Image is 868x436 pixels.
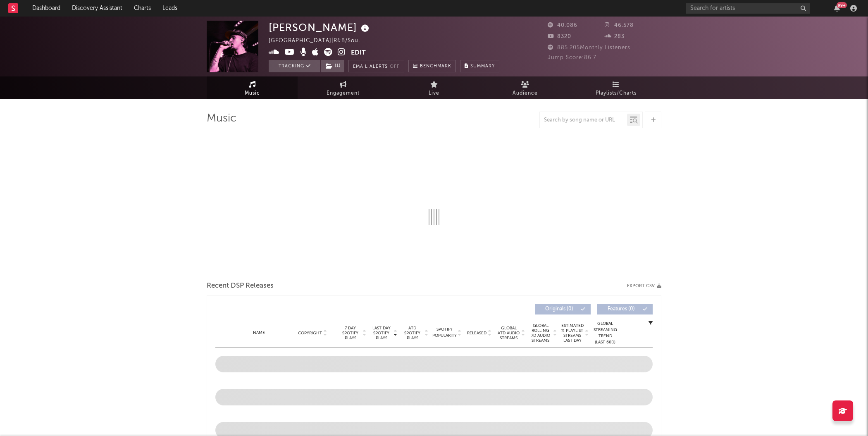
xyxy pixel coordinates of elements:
[596,88,637,98] span: Playlists/Charts
[370,326,392,341] span: Last Day Spotify Plays
[605,23,634,28] span: 46.578
[401,326,423,341] span: ATD Spotify Plays
[535,304,591,314] button: Originals(0)
[570,76,661,99] a: Playlists/Charts
[497,326,520,341] span: Global ATD Audio Streams
[269,36,370,46] div: [GEOGRAPHIC_DATA] | R&B/Soul
[429,88,439,98] span: Live
[298,76,389,99] a: Engagement
[529,323,552,343] span: Global Rolling 7D Audio Streams
[548,23,577,28] span: 40.086
[686,3,810,14] input: Search for artists
[460,60,499,72] button: Summary
[321,60,344,72] button: (1)
[834,5,840,12] button: 99+
[420,62,451,71] span: Benchmark
[269,60,320,72] button: Tracking
[540,117,627,124] input: Search by song name or URL
[561,323,584,343] span: Estimated % Playlist Streams Last Day
[408,60,456,72] a: Benchmark
[232,330,286,336] div: Name
[605,34,625,39] span: 283
[470,64,495,69] span: Summary
[269,21,371,34] div: [PERSON_NAME]
[390,64,400,69] em: Off
[245,88,260,98] span: Music
[207,76,298,99] a: Music
[348,60,404,72] button: Email AlertsOff
[432,326,457,339] span: Spotify Popularity
[351,48,366,58] button: Edit
[320,60,345,72] span: ( 1 )
[548,45,630,50] span: 885.205 Monthly Listeners
[602,307,640,312] span: Features ( 0 )
[627,284,661,288] button: Export CSV
[389,76,479,99] a: Live
[593,321,618,345] div: Global Streaming Trend (Last 60D)
[339,326,361,341] span: 7 Day Spotify Plays
[207,281,274,291] span: Recent DSP Releases
[548,34,571,39] span: 8320
[837,2,847,8] div: 99 +
[597,304,653,314] button: Features(0)
[479,76,570,99] a: Audience
[327,88,360,98] span: Engagement
[540,307,578,312] span: Originals ( 0 )
[298,331,322,336] span: Copyright
[548,55,596,60] span: Jump Score: 86.7
[467,331,486,336] span: Released
[513,88,538,98] span: Audience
